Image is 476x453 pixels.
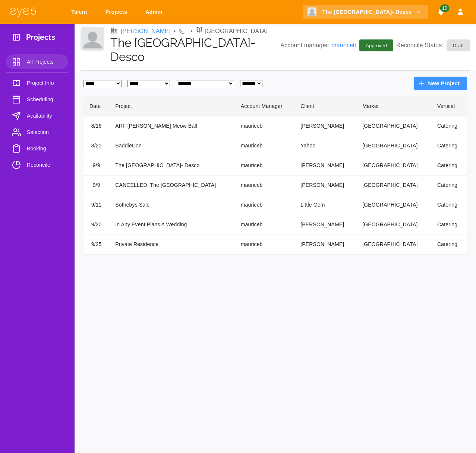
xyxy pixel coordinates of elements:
[6,157,68,172] a: Reconcile
[235,176,294,195] td: mauriceb
[26,33,55,44] h3: Projects
[431,215,467,235] td: Catering
[6,125,68,140] a: Selection
[431,195,467,215] td: Catering
[356,176,431,195] td: [GEOGRAPHIC_DATA]
[109,176,235,195] td: CANCELLED: The [GEOGRAPHIC_DATA]
[235,235,294,255] td: mauriceb
[294,235,356,255] td: [PERSON_NAME]
[440,4,449,12] span: 10
[6,54,68,69] a: All Projects
[431,235,467,255] td: Catering
[396,39,470,51] p: Reconcile Status:
[27,160,62,169] span: Reconcile
[235,215,294,235] td: mauriceb
[235,195,294,215] td: mauriceb
[294,176,356,195] td: [PERSON_NAME]
[121,27,171,36] a: [PERSON_NAME]
[6,141,68,156] a: Booking
[6,76,68,90] a: Project Info
[141,5,170,19] a: Admin
[6,108,68,123] a: Availability
[356,117,431,136] td: [GEOGRAPHIC_DATA]
[190,27,193,36] li: •
[331,42,356,48] a: mauriceb
[294,215,356,235] td: [PERSON_NAME]
[303,5,428,19] button: The [GEOGRAPHIC_DATA]- Desco
[109,235,235,255] td: Private Residence
[356,156,431,176] td: [GEOGRAPHIC_DATA]
[235,136,294,156] td: mauriceb
[431,176,467,195] td: Catering
[89,181,103,189] div: 9/9
[89,201,103,209] div: 9/11
[431,156,467,176] td: Catering
[294,136,356,156] td: Yahoo
[27,95,62,104] span: Scheduling
[89,162,103,170] div: 9/9
[109,117,235,136] td: ARF [PERSON_NAME] Meow Ball
[294,156,356,176] td: [PERSON_NAME]
[27,57,62,66] span: All Projects
[235,96,294,117] th: Account Manager
[174,27,176,36] li: •
[294,195,356,215] td: Little Gem
[89,142,103,150] div: 8/21
[6,92,68,107] a: Scheduling
[356,235,431,255] td: [GEOGRAPHIC_DATA]
[83,96,109,117] th: Date
[294,117,356,136] td: [PERSON_NAME]
[414,77,467,90] button: New Project
[27,144,62,153] span: Booking
[9,7,37,17] img: eye5
[361,42,391,50] span: Approved
[109,215,235,235] td: In Any Event Plans A Wedding
[356,96,431,117] th: Market
[89,221,103,229] div: 9/20
[448,42,468,50] span: Draft
[356,215,431,235] td: [GEOGRAPHIC_DATA]
[101,5,135,19] a: Projects
[27,111,62,120] span: Availability
[110,36,280,64] h1: The [GEOGRAPHIC_DATA]- Desco
[109,156,235,176] td: The [GEOGRAPHIC_DATA]- Desco
[356,195,431,215] td: [GEOGRAPHIC_DATA]
[109,96,235,117] th: Project
[294,96,356,117] th: Client
[431,136,467,156] td: Catering
[27,128,62,137] span: Selection
[235,156,294,176] td: mauriceb
[434,5,448,19] button: Notifications
[89,240,103,249] div: 9/25
[27,79,62,87] span: Project Info
[89,122,103,130] div: 8/16
[356,136,431,156] td: [GEOGRAPHIC_DATA]
[109,195,235,215] td: Sothebys Sale
[308,7,316,16] img: Client logo
[109,136,235,156] td: BaddieCon
[280,41,356,50] p: Account manager:
[205,27,268,36] p: [GEOGRAPHIC_DATA]
[431,117,467,136] td: Catering
[235,117,294,136] td: mauriceb
[431,96,467,117] th: Vertical
[81,27,104,51] img: Client logo
[66,5,95,19] a: Talent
